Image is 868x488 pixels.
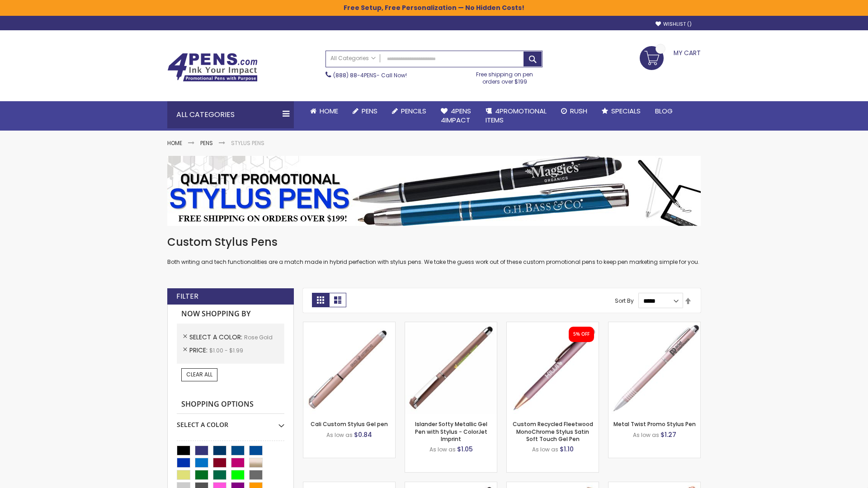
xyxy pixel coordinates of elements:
[177,395,284,414] strong: Shopping Options
[385,101,434,121] a: Pencils
[429,446,456,453] span: As low as
[186,371,212,378] span: Clear All
[478,101,554,131] a: 4PROMOTIONALITEMS
[467,67,543,85] div: Free shipping on pen orders over $199
[354,430,372,439] span: $0.84
[507,322,599,329] a: Custom Recycled Fleetwood MonoChrome Stylus Satin Soft Touch Gel Pen-Rose Gold
[167,53,258,82] img: 4Pens Custom Pens and Promotional Products
[303,322,395,414] img: Cali Custom Stylus Gel pen-Rose Gold
[532,446,558,453] span: As low as
[303,101,345,121] a: Home
[660,430,676,439] span: $1.27
[633,431,659,439] span: As low as
[244,333,273,341] span: Rose Gold
[609,322,700,414] img: Metal Twist Promo Stylus Pen-Rose gold
[177,414,284,429] div: Select A Color
[189,333,244,342] span: Select A Color
[513,420,593,442] a: Custom Recycled Fleetwood MonoChrome Stylus Satin Soft Touch Gel Pen
[326,431,353,439] span: As low as
[486,106,547,125] span: 4PROMOTIONAL ITEMS
[167,156,701,226] img: Stylus Pens
[609,322,700,329] a: Metal Twist Promo Stylus Pen-Rose gold
[167,139,182,147] a: Home
[311,420,388,428] a: Cali Custom Stylus Gel pen
[167,235,701,266] div: Both writing and tech functionalities are a match made in hybrid perfection with stylus pens. We ...
[405,322,497,329] a: Islander Softy Metallic Gel Pen with Stylus - ColorJet Imprint-Rose Gold
[405,322,497,414] img: Islander Softy Metallic Gel Pen with Stylus - ColorJet Imprint-Rose Gold
[570,106,587,116] span: Rush
[333,71,407,79] span: - Call Now!
[573,331,590,338] div: 5% OFF
[176,291,198,301] strong: Filter
[441,106,471,125] span: 4Pens 4impact
[167,101,294,128] div: All Categories
[507,322,599,414] img: Custom Recycled Fleetwood MonoChrome Stylus Satin Soft Touch Gel Pen-Rose Gold
[401,106,426,116] span: Pencils
[303,322,395,329] a: Cali Custom Stylus Gel pen-Rose Gold
[189,346,209,355] span: Price
[326,51,380,66] a: All Categories
[330,55,376,62] span: All Categories
[167,235,701,249] h1: Custom Stylus Pens
[345,101,385,121] a: Pens
[231,139,264,147] strong: Stylus Pens
[362,106,377,116] span: Pens
[613,420,696,428] a: Metal Twist Promo Stylus Pen
[611,106,641,116] span: Specials
[181,368,217,381] a: Clear All
[655,106,673,116] span: Blog
[554,101,594,121] a: Rush
[594,101,648,121] a: Specials
[656,21,692,28] a: Wishlist
[209,347,243,354] span: $1.00 - $1.99
[177,305,284,324] strong: Now Shopping by
[415,420,487,442] a: Islander Softy Metallic Gel Pen with Stylus - ColorJet Imprint
[560,445,574,454] span: $1.10
[312,293,329,307] strong: Grid
[615,297,634,305] label: Sort By
[434,101,478,131] a: 4Pens4impact
[457,445,473,454] span: $1.05
[200,139,213,147] a: Pens
[648,101,680,121] a: Blog
[333,71,377,79] a: (888) 88-4PENS
[320,106,338,116] span: Home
